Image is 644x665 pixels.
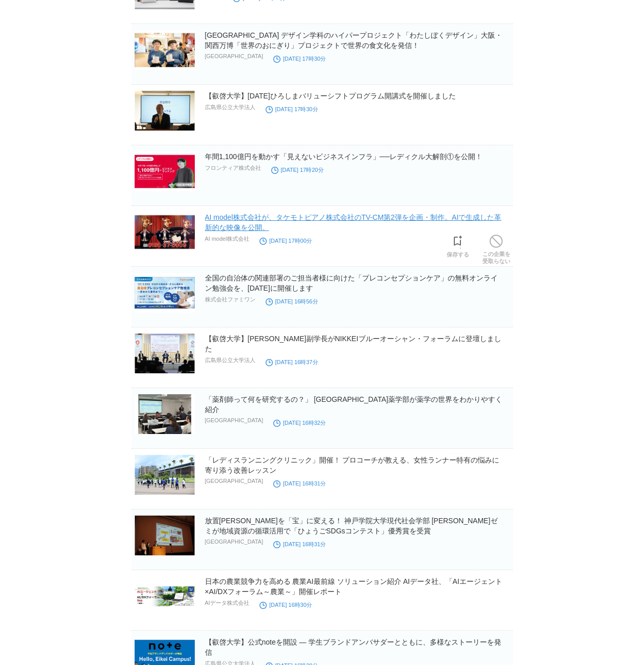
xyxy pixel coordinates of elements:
a: AI model株式会社が、タケモトピアノ株式会社のTV-CM第2弾を企画・制作。AIで生成した革新的な映像を公開。 [205,213,502,232]
a: 保存する [447,233,469,258]
a: 【叡啓大学】公式noteを開設 ― 学生ブランドアンバサダーとともに、多様なストーリーを発信 [205,638,501,656]
img: 44215-201-abbedd53449cd0db1df36e75b8d6e649-439x247.png [135,30,195,70]
time: [DATE] 17時00分 [260,238,312,244]
p: [GEOGRAPHIC_DATA] [205,539,264,545]
img: 16175-228-17d4e76f65558dfb484e2fc1c9e85f35-1200x660.png [135,151,195,191]
a: [GEOGRAPHIC_DATA] デザイン学科のハイパープロジェクト「わたしぼくデザイン」大阪・関西万博「世界のおにぎり」プロジェクトで世界の食文化を発信！ [205,31,503,49]
a: 【叡啓大学】[DATE]ひろしまバリューシフトプログラム開講式を開催しました [205,92,456,100]
img: 169895-14-0134f1c8273a512eceb7489941f11c2a-3900x2600.jpg [135,455,195,495]
time: [DATE] 16時31分 [273,480,326,487]
time: [DATE] 17時20分 [271,167,324,173]
img: 51586-470-ee345af9dc38e2e8b770253a4f3e556a-1536x1024.jpg [135,334,195,373]
p: AIデータ株式会社 [205,599,249,607]
time: [DATE] 16時32分 [273,420,326,426]
p: 広島県公立大学法人 [205,104,255,111]
p: [GEOGRAPHIC_DATA] [205,53,264,59]
a: 放置[PERSON_NAME]を「宝」に変える！ 神戸学院大学現代社会学部 [PERSON_NAME]ゼミが地域資源の循環活用で「ひょうごSDGsコンテスト」優秀賞を受賞 [205,517,498,535]
img: 14333-660-48ea4120d52afbdcbd8cea9e9c00c4a2-3900x2048.jpg [135,273,195,313]
p: [GEOGRAPHIC_DATA] [205,417,264,423]
time: [DATE] 16時30分 [260,602,312,608]
p: [GEOGRAPHIC_DATA] [205,478,264,484]
img: 97252-34-e2454b77d7be68964c2f55607f40ce0b-1808x1010.png [135,212,195,252]
time: [DATE] 16時56分 [266,298,318,304]
p: フロンティア株式会社 [205,164,261,172]
img: 40956-567-1781451f625eb9d19d1a41ad93f023c2-900x300.jpg [135,576,195,616]
a: 「薬剤師って何を研究するの？」 [GEOGRAPHIC_DATA]薬学部が薬学の世界をわかりやすく紹介 [205,395,503,414]
p: 株式会社ファミワン [205,296,255,303]
time: [DATE] 16時31分 [273,541,326,547]
time: [DATE] 17時30分 [266,106,318,112]
p: 広島県公立大学法人 [205,356,255,364]
time: [DATE] 17時30分 [273,56,326,62]
a: 【叡啓大学】[PERSON_NAME]副学長がNIKKEIブルーオーシャン・フォーラムに登壇しました [205,335,501,353]
a: 「レディスランニングクリニック」開催！ プロコーチが教える、女性ランナー特有の悩みに寄り添う改善レッスン [205,456,500,474]
img: 169895-19-dbe55ad3e78f858d151558f7da4d5294-3900x2600.jpg [135,516,195,555]
a: 日本の農業競争力を高める 農業AI最前線 ソリューション紹介 AIデータ社、「AIエージェント×AI/DXフォーラム～農業～」開催レポート [205,577,502,596]
a: この企業を受取らない [482,232,510,265]
a: 全国の自治体の関連部署のご担当者様に向けた「プレコンセプションケア」の無料オンライン勉強会を、[DATE]に開催します [205,274,498,292]
a: 年間1,100億円を動かす「見えないビジネスインフラ」──レディクル大解剖①を公開！ [205,152,483,161]
time: [DATE] 16時37分 [266,359,318,365]
p: AI model株式会社 [205,235,249,243]
img: 51586-471-d62706bdb8e0fec9ce926f0f5c8d9f44-1536x1024.jpg [135,91,195,131]
img: 169895-13-471e179d51b6d854486e70a67261c2b9-3900x2936.jpg [135,394,195,434]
